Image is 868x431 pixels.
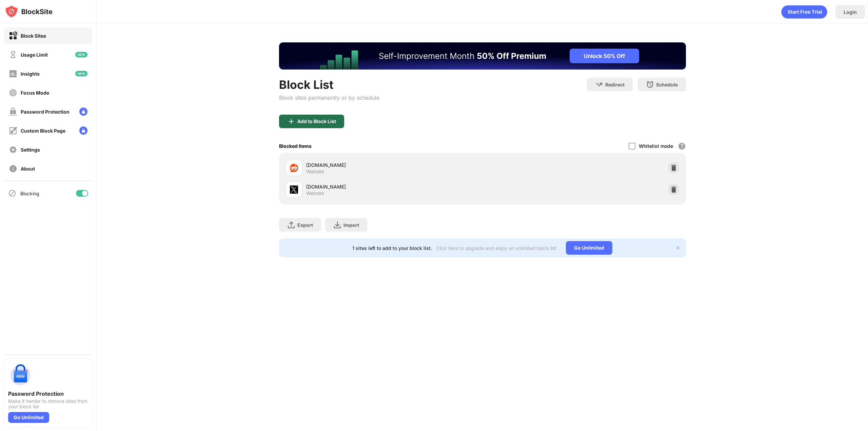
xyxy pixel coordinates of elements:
[5,5,53,18] img: logo-blocksite.svg
[8,189,16,197] img: blocking-icon.svg
[8,363,33,388] img: push-password-protection.svg
[566,241,612,255] div: Go Unlimited
[75,71,87,76] img: new-icon.svg
[297,119,336,124] div: Add to Block List
[20,191,39,196] div: Blocking
[21,33,46,39] div: Block Sites
[605,82,625,87] div: Redirect
[675,245,680,251] img: x-button.svg
[639,143,673,149] div: Whitelist mode
[21,147,40,153] div: Settings
[9,32,17,40] img: block-on.svg
[436,245,558,251] div: Click here to upgrade and enjoy an unlimited block list.
[781,5,827,19] div: animation
[9,145,17,154] img: settings-off.svg
[8,390,88,397] div: Password Protection
[306,169,324,175] div: Website
[279,94,379,101] div: Block sites permanently or by schedule
[21,166,35,172] div: About
[9,107,17,116] img: password-protection-off.svg
[9,164,17,173] img: about-off.svg
[343,222,359,228] div: Import
[21,52,48,58] div: Usage Limit
[279,42,686,70] iframe: Banner
[75,52,87,57] img: new-icon.svg
[21,109,70,115] div: Password Protection
[79,126,87,135] img: lock-menu.svg
[79,107,87,116] img: lock-menu.svg
[9,70,17,78] img: insights-off.svg
[297,222,313,228] div: Export
[9,51,17,59] img: time-usage-off.svg
[9,89,17,97] img: focus-off.svg
[9,126,17,135] img: customize-block-page-off.svg
[279,143,312,149] div: Blocked Items
[8,412,49,423] div: Go Unlimited
[8,398,88,409] div: Make it harder to remove sites from your block list
[306,161,482,169] div: [DOMAIN_NAME]
[290,164,298,172] img: favicons
[21,90,49,96] div: Focus Mode
[21,128,65,134] div: Custom Block Page
[844,9,857,15] div: Login
[656,82,678,87] div: Schedule
[306,190,324,196] div: Website
[21,71,40,77] div: Insights
[279,78,379,92] div: Block List
[352,245,432,251] div: 1 sites left to add to your block list.
[306,183,482,190] div: [DOMAIN_NAME]
[290,185,298,194] img: favicons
